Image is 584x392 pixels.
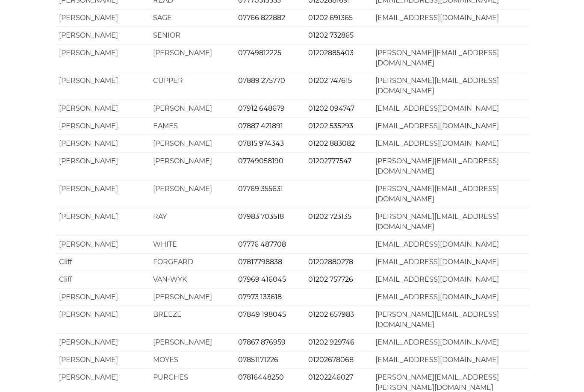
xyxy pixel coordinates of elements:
a: 01202777547 [308,157,351,165]
td: MOYES [149,351,233,368]
a: 07889 275770 [238,77,285,85]
a: 01202 691365 [308,14,353,22]
td: [PERSON_NAME] [149,100,233,117]
td: [EMAIL_ADDRESS][DOMAIN_NAME] [371,117,529,135]
td: [PERSON_NAME] [55,351,149,368]
td: [PERSON_NAME] [55,236,149,253]
a: 01202 747615 [308,77,352,85]
td: SAGE [149,9,233,27]
a: 07912 648679 [238,104,285,112]
td: CUPPER [149,72,233,100]
td: [PERSON_NAME] [55,27,149,44]
td: [EMAIL_ADDRESS][DOMAIN_NAME] [371,135,529,152]
td: [PERSON_NAME][EMAIL_ADDRESS][DOMAIN_NAME] [371,72,529,100]
td: [PERSON_NAME] [55,117,149,135]
td: [EMAIL_ADDRESS][DOMAIN_NAME] [371,9,529,27]
a: 07769 355631 [238,185,283,193]
a: 07749058190 [238,157,283,165]
a: 01202678068 [308,356,354,364]
a: 07887 421891 [238,122,283,130]
td: [PERSON_NAME] [55,288,149,306]
a: 07973 133618 [238,293,282,301]
td: [PERSON_NAME][EMAIL_ADDRESS][DOMAIN_NAME] [371,152,529,180]
td: [PERSON_NAME] [55,306,149,333]
td: SENIOR [149,27,233,44]
a: 01202 535293 [308,122,353,130]
a: 07776 487708 [238,240,286,248]
td: [PERSON_NAME] [55,100,149,117]
a: 07983 703518 [238,212,284,221]
td: [PERSON_NAME][EMAIL_ADDRESS][DOMAIN_NAME] [371,306,529,333]
td: Cliff [55,271,149,288]
a: 01202246027 [308,373,353,381]
a: 07867 876959 [238,338,286,346]
a: 07851171226 [238,356,278,364]
td: [PERSON_NAME] [149,180,233,208]
td: [EMAIL_ADDRESS][DOMAIN_NAME] [371,271,529,288]
td: FORGEARD [149,253,233,271]
td: [EMAIL_ADDRESS][DOMAIN_NAME] [371,236,529,253]
td: BREEZE [149,306,233,333]
td: [PERSON_NAME] [55,9,149,27]
td: [EMAIL_ADDRESS][DOMAIN_NAME] [371,351,529,368]
a: 01202 723135 [308,212,351,221]
td: [PERSON_NAME] [55,180,149,208]
a: 07815 974343 [238,139,284,147]
a: 07849 198045 [238,310,286,318]
td: [PERSON_NAME] [149,152,233,180]
a: 01202 094747 [308,104,354,112]
td: [PERSON_NAME] [149,288,233,306]
td: [PERSON_NAME] [149,135,233,152]
a: 07969 416045 [238,275,286,283]
a: 01202 929746 [308,338,354,346]
td: EAMES [149,117,233,135]
td: [EMAIL_ADDRESS][DOMAIN_NAME] [371,253,529,271]
a: 01202885403 [308,49,354,57]
a: 07749812225 [238,49,281,57]
a: 01202 732865 [308,31,354,39]
td: [PERSON_NAME] [149,44,233,72]
td: [PERSON_NAME][EMAIL_ADDRESS][DOMAIN_NAME] [371,180,529,208]
td: [EMAIL_ADDRESS][DOMAIN_NAME] [371,100,529,117]
td: [PERSON_NAME] [55,72,149,100]
td: RAY [149,208,233,236]
td: [EMAIL_ADDRESS][DOMAIN_NAME] [371,288,529,306]
td: [PERSON_NAME][EMAIL_ADDRESS][DOMAIN_NAME] [371,44,529,72]
a: 01202880278 [308,258,353,266]
a: 01202 757726 [308,275,353,283]
a: 07766 822882 [238,14,285,22]
td: [PERSON_NAME] [55,44,149,72]
td: [PERSON_NAME] [149,333,233,351]
a: 07816448250 [238,373,284,381]
td: [EMAIL_ADDRESS][DOMAIN_NAME] [371,333,529,351]
td: [PERSON_NAME] [55,135,149,152]
a: 01202 883082 [308,139,355,147]
td: [PERSON_NAME][EMAIL_ADDRESS][DOMAIN_NAME] [371,208,529,236]
a: 01202 657983 [308,310,354,318]
td: VAN-WYK [149,271,233,288]
td: [PERSON_NAME] [55,208,149,236]
td: [PERSON_NAME] [55,333,149,351]
td: WHITE [149,236,233,253]
td: [PERSON_NAME] [55,152,149,180]
a: 07817798838 [238,258,282,266]
td: Cliff [55,253,149,271]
